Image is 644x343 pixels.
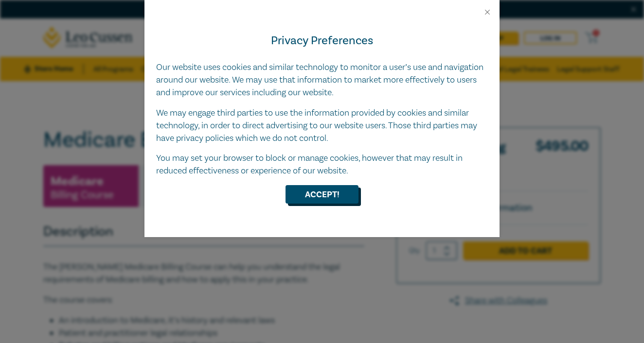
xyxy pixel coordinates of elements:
p: You may set your browser to block or manage cookies, however that may result in reduced effective... [156,152,488,177]
button: Close [483,8,492,17]
h4: Privacy Preferences [156,32,488,50]
p: Our website uses cookies and similar technology to monitor a user’s use and navigation around our... [156,61,488,99]
p: We may engage third parties to use the information provided by cookies and similar technology, in... [156,107,488,145]
button: Accept! [286,185,358,204]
